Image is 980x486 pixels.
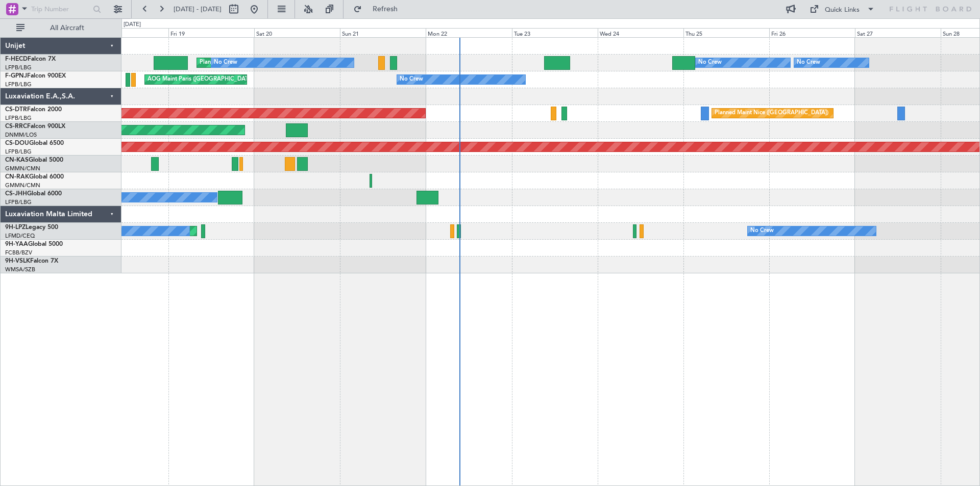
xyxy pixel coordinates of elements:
div: Tue 23 [512,28,598,37]
div: Thu 18 [83,28,168,37]
div: No Crew [797,55,820,70]
div: Planned Maint Nice ([GEOGRAPHIC_DATA]) [715,106,828,121]
a: CN-RAKGlobal 6000 [5,174,64,180]
input: Trip Number [31,2,90,17]
div: Quick Links [825,5,860,15]
span: 9H-VSLK [5,258,30,264]
div: Fri 19 [168,28,254,37]
div: No Crew [698,55,722,70]
span: F-GPNJ [5,73,27,79]
a: CS-DOUGlobal 6500 [5,140,64,146]
div: Planned Maint [GEOGRAPHIC_DATA] ([GEOGRAPHIC_DATA]) [200,55,360,70]
a: CS-JHHGlobal 6000 [5,191,62,197]
a: GMMN/CMN [5,182,40,189]
span: CS-JHH [5,191,27,197]
a: GMMN/CMN [5,165,40,172]
div: No Crew [750,223,774,239]
a: DNMM/LOS [5,131,37,139]
div: No Crew [400,72,423,87]
div: No Crew [214,55,237,70]
div: Thu 25 [683,28,769,37]
div: AOG Maint Paris ([GEOGRAPHIC_DATA]) [148,72,255,87]
button: Quick Links [804,1,880,17]
button: Refresh [349,1,410,17]
div: Sat 20 [254,28,340,37]
div: Wed 24 [598,28,683,37]
span: All Aircraft [27,24,108,32]
span: 9H-YAA [5,241,28,247]
div: [DATE] [124,20,141,29]
div: Sun 21 [340,28,426,37]
a: LFPB/LBG [5,114,32,122]
a: CS-DTRFalcon 2000 [5,107,62,113]
span: [DATE] - [DATE] [174,5,222,14]
span: CS-RRC [5,123,27,130]
div: Mon 22 [426,28,511,37]
a: F-GPNJFalcon 900EX [5,73,66,79]
a: LFPB/LBG [5,64,32,71]
a: LFPB/LBG [5,198,32,206]
button: All Aircraft [11,20,111,36]
a: 9H-YAAGlobal 5000 [5,241,63,247]
span: CS-DTR [5,107,27,113]
div: Fri 26 [769,28,855,37]
a: 9H-VSLKFalcon 7X [5,258,58,264]
span: CS-DOU [5,140,29,146]
a: LFPB/LBG [5,81,32,88]
span: CN-RAK [5,174,29,180]
div: Sat 27 [855,28,941,37]
a: FCBB/BZV [5,249,32,257]
a: F-HECDFalcon 7X [5,56,56,62]
a: 9H-LPZLegacy 500 [5,224,58,231]
span: Refresh [364,6,407,13]
span: F-HECD [5,56,28,62]
a: WMSA/SZB [5,266,35,273]
a: LFPB/LBG [5,148,32,156]
a: LFMD/CEQ [5,232,35,240]
a: CS-RRCFalcon 900LX [5,123,65,130]
a: CN-KASGlobal 5000 [5,157,63,163]
span: 9H-LPZ [5,224,26,231]
span: CN-KAS [5,157,29,163]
